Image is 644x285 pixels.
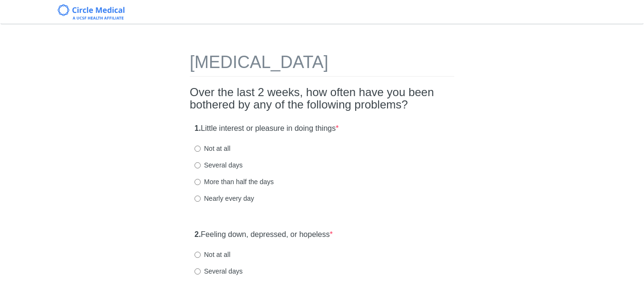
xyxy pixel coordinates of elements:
input: Not at all [194,252,201,258]
label: Several days [194,266,243,276]
label: Several days [194,160,243,170]
label: More than half the days [194,177,274,187]
h1: [MEDICAL_DATA] [190,53,454,77]
label: Not at all [194,144,230,153]
input: Several days [194,162,201,168]
input: Several days [194,268,201,275]
input: Not at all [194,146,201,152]
label: Little interest or pleasure in doing things [194,123,338,134]
input: More than half the days [194,179,201,185]
label: Not at all [194,250,230,259]
label: Feeling down, depressed, or hopeless [194,229,333,240]
label: Nearly every day [194,194,254,203]
input: Nearly every day [194,196,201,202]
h2: Over the last 2 weeks, how often have you been bothered by any of the following problems? [190,86,454,111]
strong: 1. [194,124,201,132]
strong: 2. [194,230,201,238]
img: Circle Medical Logo [58,4,125,20]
